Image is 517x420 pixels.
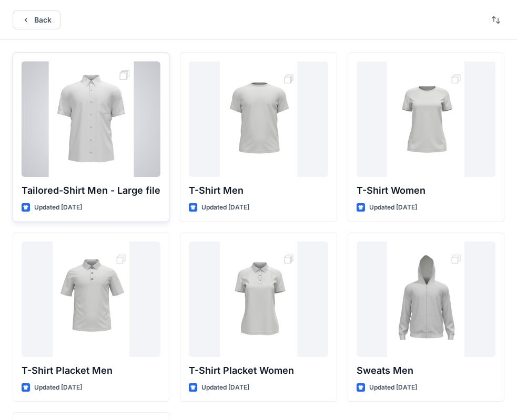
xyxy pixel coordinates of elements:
[357,61,495,177] a: T-Shirt Women
[369,382,417,393] p: Updated [DATE]
[189,241,328,357] a: T-Shirt Placket Women
[34,202,82,213] p: Updated [DATE]
[189,61,328,177] a: T-Shirt Men
[357,241,495,357] a: Sweats Men
[22,183,160,198] p: Tailored-Shirt Men - Large file
[13,10,60,29] button: Back
[189,363,328,378] p: T-Shirt Placket Women
[201,382,249,393] p: Updated [DATE]
[357,183,495,198] p: T-Shirt Women
[189,183,328,198] p: T-Shirt Men
[22,61,160,177] a: Tailored-Shirt Men - Large file
[22,363,160,378] p: T-Shirt Placket Men
[22,241,160,357] a: T-Shirt Placket Men
[357,363,495,378] p: Sweats Men
[34,382,82,393] p: Updated [DATE]
[201,202,249,213] p: Updated [DATE]
[369,202,417,213] p: Updated [DATE]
